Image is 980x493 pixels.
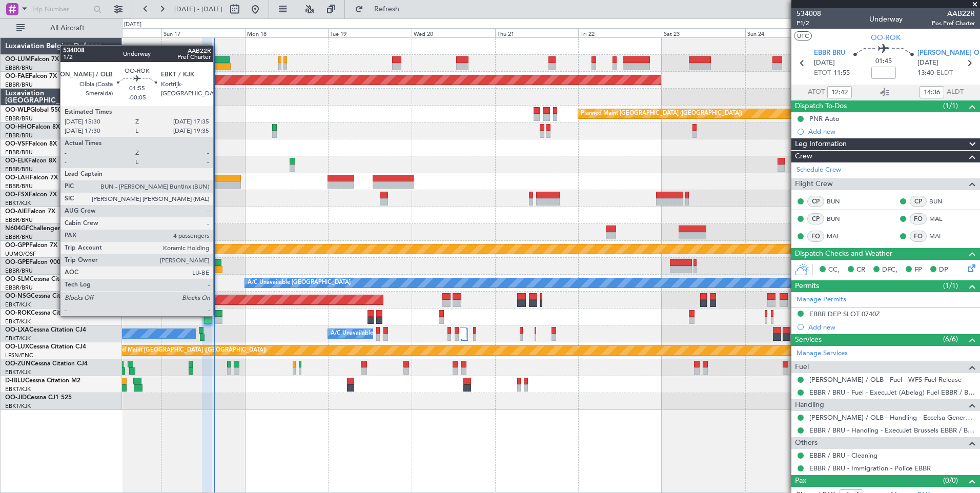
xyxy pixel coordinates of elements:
[914,265,922,275] span: FP
[350,1,412,17] button: Refresh
[932,19,975,28] span: Pos Pref Charter
[124,20,141,29] div: [DATE]
[5,56,31,63] span: OO-LUM
[5,242,29,249] span: OO-GPP
[856,265,865,275] span: CR
[5,310,88,316] a: OO-ROKCessna Citation CJ4
[5,115,33,122] a: EBBR/BRU
[5,107,65,113] a: OO-WLPGlobal 5500
[5,175,30,181] span: OO-LAH
[5,293,31,299] span: OO-NSG
[807,196,824,207] div: CP
[795,334,822,346] span: Services
[495,28,579,37] div: Thu 21
[185,55,370,71] div: Planned Maint [GEOGRAPHIC_DATA] ([GEOGRAPHIC_DATA] National)
[795,138,847,150] span: Leg Information
[5,344,86,350] a: OO-LUXCessna Citation CJ4
[5,149,33,156] a: EBBR/BRU
[929,197,952,206] a: BUN
[5,56,59,63] a: OO-LUMFalcon 7X
[795,475,806,487] span: Pax
[795,151,812,162] span: Crew
[808,323,975,332] div: Add new
[5,124,32,130] span: OO-HHO
[328,28,412,37] div: Tue 19
[105,343,267,358] div: Planned Maint [GEOGRAPHIC_DATA] ([GEOGRAPHIC_DATA])
[578,28,662,37] div: Fri 22
[833,68,850,78] span: 11:55
[795,361,809,373] span: Fuel
[943,100,958,111] span: (1/1)
[5,141,57,147] a: OO-VSFFalcon 8X
[5,182,33,190] a: EBBR/BRU
[797,19,821,28] span: P1/2
[827,86,852,98] input: --:--
[5,216,33,224] a: EBBR/BRU
[331,326,521,341] div: A/C Unavailable [GEOGRAPHIC_DATA] ([GEOGRAPHIC_DATA] National)
[745,28,829,37] div: Sun 24
[5,385,31,393] a: EBKT/KJK
[5,81,33,89] a: EBBR/BRU
[5,318,31,325] a: EBKT/KJK
[245,28,329,37] div: Mon 18
[5,259,29,265] span: OO-GPE
[5,64,33,72] a: EBBR/BRU
[795,437,818,449] span: Others
[795,399,824,411] span: Handling
[827,214,850,223] a: BUN
[5,124,60,130] a: OO-HHOFalcon 8X
[581,106,742,121] div: Planned Maint [GEOGRAPHIC_DATA] ([GEOGRAPHIC_DATA])
[5,276,30,282] span: OO-SLM
[871,32,901,43] span: OO-ROK
[5,310,31,316] span: OO-ROK
[809,464,931,473] a: EBBR / BRU - Immigration - Police EBBR
[5,293,88,299] a: OO-NSGCessna Citation CJ4
[5,259,90,265] a: OO-GPEFalcon 900EX EASy II
[920,86,944,98] input: --:--
[809,375,962,384] a: [PERSON_NAME] / OLB - Fuel - WFS Fuel Release
[827,197,850,206] a: BUN
[932,8,975,19] span: AAB22R
[797,295,846,305] a: Manage Permits
[662,28,745,37] div: Sat 23
[5,395,72,401] a: OO-JIDCessna CJ1 525
[936,68,953,78] span: ELDT
[5,233,33,241] a: EBBR/BRU
[869,14,903,25] div: Underway
[5,209,27,215] span: OO-AIE
[797,8,821,19] span: 534008
[5,166,33,173] a: EBBR/BRU
[943,280,958,291] span: (1/1)
[5,225,29,232] span: N604GF
[795,100,847,112] span: Dispatch To-Dos
[5,327,86,333] a: OO-LXACessna Citation CJ4
[809,388,975,397] a: EBBR / BRU - Fuel - ExecuJet (Abelag) Fuel EBBR / BRU
[27,25,108,32] span: All Aircraft
[910,231,927,242] div: FO
[5,192,29,198] span: OO-FSX
[5,73,57,79] a: OO-FAEFalcon 7X
[814,58,835,68] span: [DATE]
[797,348,848,359] a: Manage Services
[5,368,31,376] a: EBKT/KJK
[5,175,58,181] a: OO-LAHFalcon 7X
[939,265,948,275] span: DP
[5,378,25,384] span: D-IBLU
[795,178,833,190] span: Flight Crew
[5,267,33,275] a: EBBR/BRU
[809,310,880,318] div: EBBR DEP SLOT 0740Z
[174,5,222,14] span: [DATE] - [DATE]
[5,158,56,164] a: OO-ELKFalcon 8X
[5,250,36,258] a: UUMO/OSF
[814,48,845,58] span: EBBR BRU
[5,301,31,309] a: EBKT/KJK
[5,327,29,333] span: OO-LXA
[11,20,111,36] button: All Aircraft
[248,275,351,291] div: A/C Unavailable [GEOGRAPHIC_DATA]
[161,28,245,37] div: Sun 17
[5,225,73,232] a: N604GFChallenger 604
[809,413,975,422] a: [PERSON_NAME] / OLB - Handling - Eccelsa General Aviation [PERSON_NAME] / OLB
[917,68,934,78] span: 13:40
[828,265,840,275] span: CC,
[5,141,29,147] span: OO-VSF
